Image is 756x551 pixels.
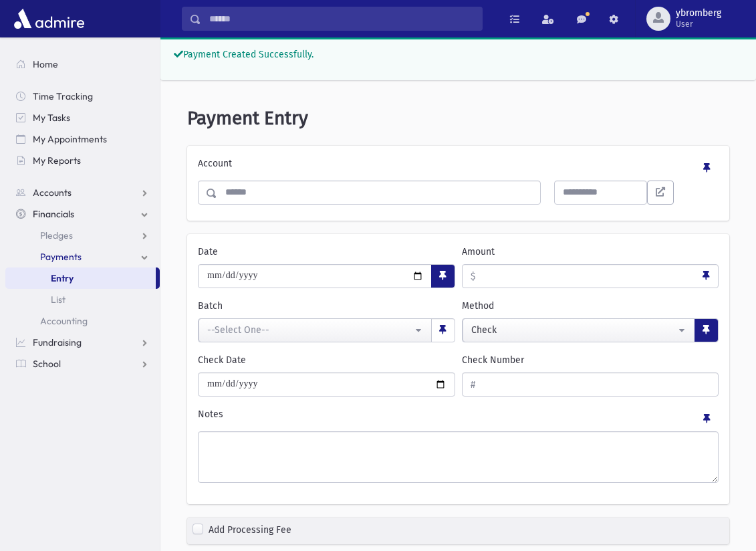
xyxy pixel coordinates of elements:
[40,315,88,327] span: Accounting
[676,19,721,29] span: User
[463,265,476,289] span: $
[462,245,495,259] label: Amount
[187,107,308,129] span: Payment Entry
[5,267,156,289] a: Entry
[5,225,160,246] a: Pledges
[5,246,160,267] a: Payments
[5,86,160,107] a: Time Tracking
[5,107,160,128] a: My Tasks
[51,294,66,306] span: List
[199,318,432,342] button: --Select One--
[5,53,160,75] a: Home
[51,272,74,284] span: Entry
[198,156,232,175] label: Account
[201,7,482,31] input: Search
[160,37,756,80] div: Payment Created Successfully.
[33,133,107,145] span: My Appointments
[40,251,82,263] span: Payments
[209,523,291,539] label: Add Processing Fee
[198,299,223,313] label: Batch
[5,353,160,374] a: School
[33,154,81,167] span: My Reports
[40,229,73,241] span: Pledges
[463,318,696,342] button: Check
[5,289,160,310] a: List
[5,310,160,332] a: Accounting
[33,336,82,348] span: Fundraising
[5,203,160,225] a: Financials
[462,353,524,367] label: Check Number
[33,90,93,102] span: Time Tracking
[198,407,223,426] label: Notes
[198,245,218,259] label: Date
[676,8,721,19] span: ybromberg
[471,323,676,337] div: Check
[462,299,494,313] label: Method
[5,332,160,353] a: Fundraising
[5,150,160,171] a: My Reports
[33,187,72,199] span: Accounts
[33,358,61,370] span: School
[5,128,160,150] a: My Appointments
[33,208,74,220] span: Financials
[463,373,476,397] span: #
[198,353,246,367] label: Check Date
[33,112,70,124] span: My Tasks
[11,5,88,32] img: AdmirePro
[217,181,540,205] input: Search
[33,58,58,70] span: Home
[5,182,160,203] a: Accounts
[207,323,412,337] div: --Select One--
